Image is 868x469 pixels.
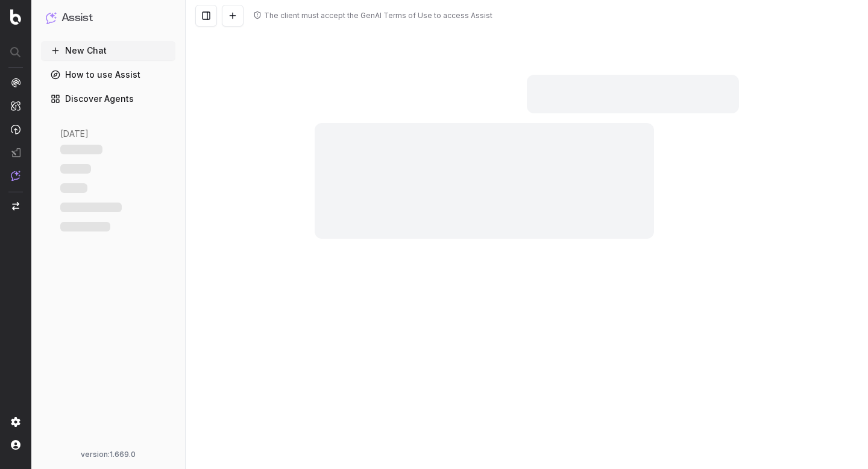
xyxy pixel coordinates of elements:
[41,65,175,84] a: How to use Assist
[11,171,20,181] img: Assist
[41,89,175,109] a: Discover Agents
[11,417,20,427] img: Setting
[46,10,171,27] button: Assist
[61,10,93,27] h1: Assist
[11,78,20,87] img: Analytics
[55,128,161,140] div: [DATE]
[12,202,19,210] img: Switch project
[11,101,20,111] img: Intelligence
[264,11,492,20] div: The client must accept the GenAI Terms of Use to access Assist
[11,440,20,450] img: My account
[10,9,21,25] img: Botify logo
[41,41,175,60] button: New Chat
[11,148,20,157] img: Studio
[11,124,20,134] img: Activation
[46,450,171,459] div: version: 1.669.0
[46,12,57,24] img: Assist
